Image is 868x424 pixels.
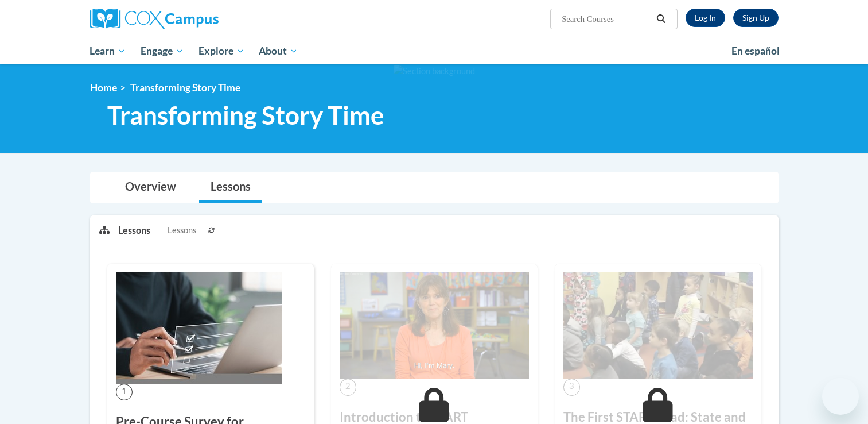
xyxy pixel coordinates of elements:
[89,44,126,58] span: Learn
[107,100,384,130] span: Transforming Story Time
[394,65,475,78] img: Section background
[340,379,356,395] span: 2
[168,224,196,237] span: Lessons
[822,378,859,415] iframe: Button to launch messaging window
[251,38,305,64] a: About
[118,224,150,237] p: Lessons
[563,272,753,379] img: Course Image
[560,12,652,26] input: Search Courses
[116,272,282,384] img: Course Image
[198,44,244,58] span: Explore
[259,44,298,58] span: About
[90,9,219,29] img: Cox Campus
[731,45,780,57] span: En español
[686,9,725,27] a: Log In
[340,272,529,379] img: Course Image
[724,39,787,63] a: En español
[652,12,670,26] button: Search
[90,82,117,94] a: Home
[116,384,133,400] span: 1
[733,9,779,27] a: Register
[83,38,134,64] a: Learn
[199,172,262,203] a: Lessons
[141,44,184,58] span: Engage
[133,38,191,64] a: Engage
[73,38,796,64] div: Main menu
[563,379,580,395] span: 3
[114,172,188,203] a: Overview
[90,9,308,29] a: Cox Campus
[191,38,252,64] a: Explore
[130,82,240,94] span: Transforming Story Time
